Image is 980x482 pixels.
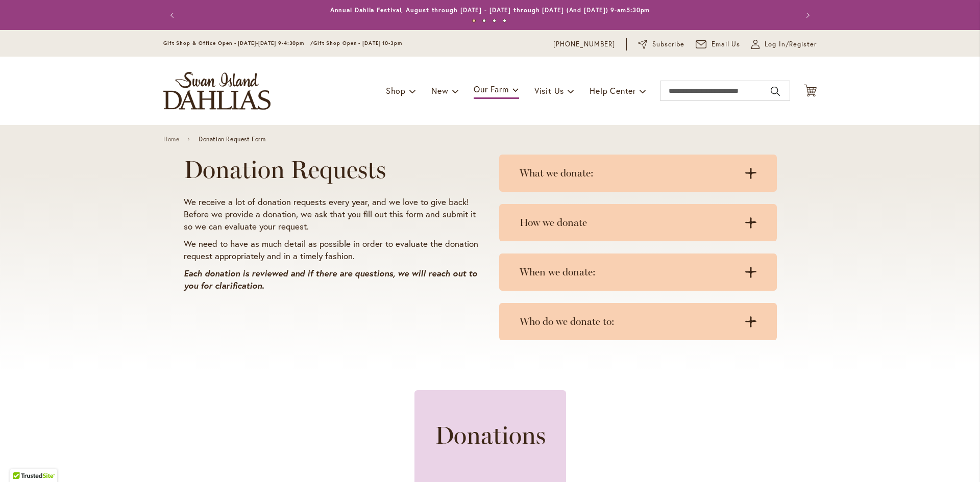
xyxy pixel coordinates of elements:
[520,315,736,328] h3: Who do we donate to:
[590,85,636,96] span: Help Center
[163,40,313,46] span: Gift Shop & Office Open - [DATE]-[DATE] 9-4:30pm /
[765,39,817,49] span: Log In/Register
[520,216,736,229] h3: How we donate
[796,5,817,26] button: Next
[652,39,684,49] span: Subscribe
[184,267,477,291] em: Each donation is reviewed and if there are questions, we will reach out to you for clarification.
[499,303,777,340] summary: Who do we donate to:
[493,19,496,22] button: 3 of 4
[696,39,741,49] a: Email Us
[503,19,506,22] button: 4 of 4
[751,39,817,49] a: Log In/Register
[638,39,684,49] a: Subscribe
[431,85,448,96] span: New
[499,155,777,192] summary: What we donate:
[520,266,736,278] h3: When we donate:
[712,39,741,49] span: Email Us
[474,84,508,94] span: Our Farm
[199,136,266,143] span: Donation Request Form
[520,167,736,180] h3: What we donate:
[163,5,184,26] button: Previous
[163,72,271,110] a: store logo
[472,19,476,22] button: 1 of 4
[184,196,480,233] p: We receive a lot of donation requests every year, and we love to give back! Before we provide a d...
[163,136,179,143] a: Home
[313,40,402,46] span: Gift Shop Open - [DATE] 10-3pm
[482,19,486,22] button: 2 of 4
[386,85,406,96] span: Shop
[499,204,777,241] summary: How we donate
[534,85,564,96] span: Visit Us
[435,421,546,449] h2: Donations
[184,156,480,184] h1: Donation Requests
[553,39,615,49] a: [PHONE_NUMBER]
[499,253,777,291] summary: When we donate:
[184,238,480,262] p: We need to have as much detail as possible in order to evaluate the donation request appropriatel...
[330,6,650,14] a: Annual Dahlia Festival, August through [DATE] - [DATE] through [DATE] (And [DATE]) 9-am5:30pm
